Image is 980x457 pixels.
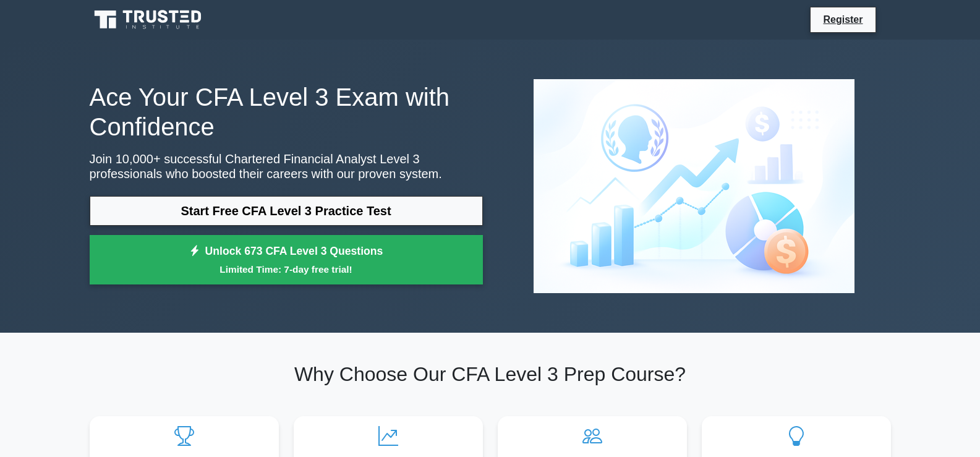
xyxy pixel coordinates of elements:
[90,152,483,181] p: Join 10,000+ successful Chartered Financial Analyst Level 3 professionals who boosted their caree...
[90,362,891,386] h2: Why Choose Our CFA Level 3 Prep Course?
[90,82,483,142] h1: Ace Your CFA Level 3 Exam with Confidence
[524,69,864,303] img: Chartered Financial Analyst Level 3 Preview
[90,196,483,226] a: Start Free CFA Level 3 Practice Test
[105,262,467,276] small: Limited Time: 7-day free trial!
[816,12,870,27] a: Register
[90,235,483,284] a: Unlock 673 CFA Level 3 QuestionsLimited Time: 7-day free trial!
